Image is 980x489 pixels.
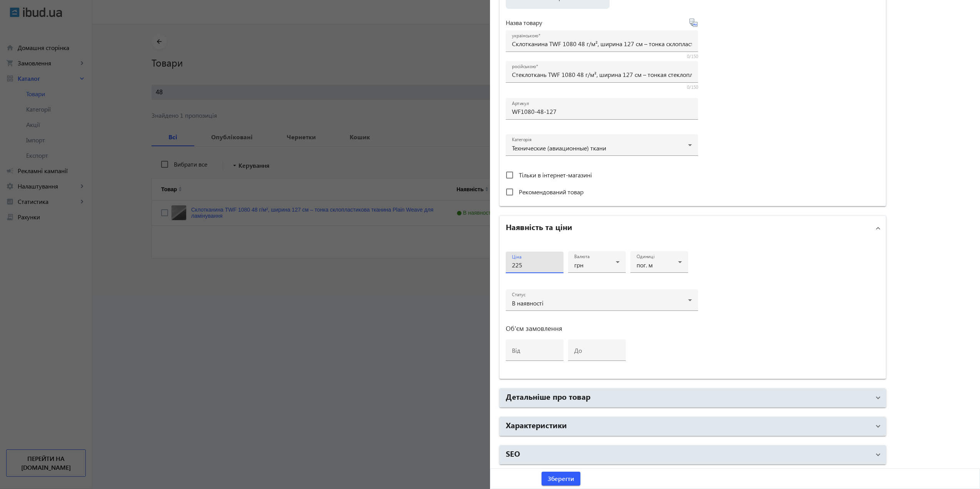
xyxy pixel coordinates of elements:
span: Назва товару [506,20,542,26]
mat-label: російською [512,63,536,70]
h2: Наявність та ціни [506,221,572,232]
mat-label: Валюта [574,254,590,260]
span: Тільки в інтернет-магазині [519,171,592,179]
mat-label: Одиниці [637,254,655,260]
div: Наявність та ціни [500,240,886,379]
span: пог. м [637,261,653,269]
span: грн [574,261,583,269]
mat-expansion-panel-header: Наявність та ціни [500,216,886,240]
mat-label: Статус [512,292,525,298]
mat-label: українською [512,33,538,39]
mat-label: Артикул [512,100,529,107]
mat-label: Ціна [512,254,522,260]
span: Рекомендований товар [519,188,583,196]
svg-icon: Перекласти на рос. [689,18,698,27]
